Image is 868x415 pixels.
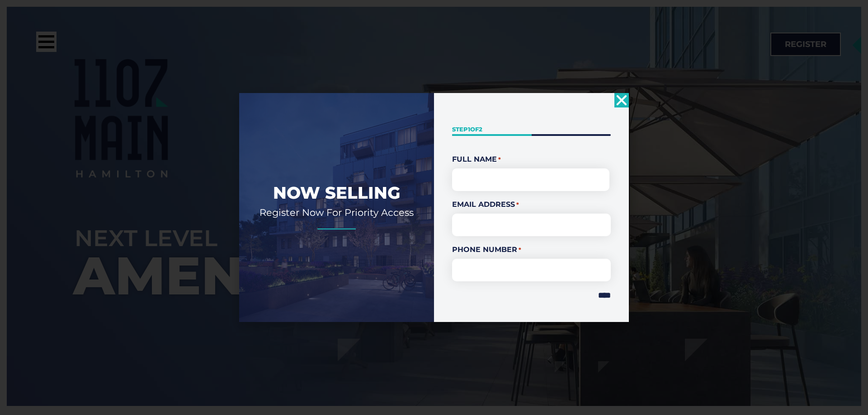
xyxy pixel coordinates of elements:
[452,244,611,255] label: Phone Number
[468,126,470,133] span: 1
[452,125,611,134] p: Step of
[253,206,420,219] h2: Register Now For Priority Access
[253,182,420,204] h2: Now Selling
[479,126,482,133] span: 2
[614,93,629,107] a: Close
[452,199,611,210] label: Email Address
[452,154,611,165] legend: Full Name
